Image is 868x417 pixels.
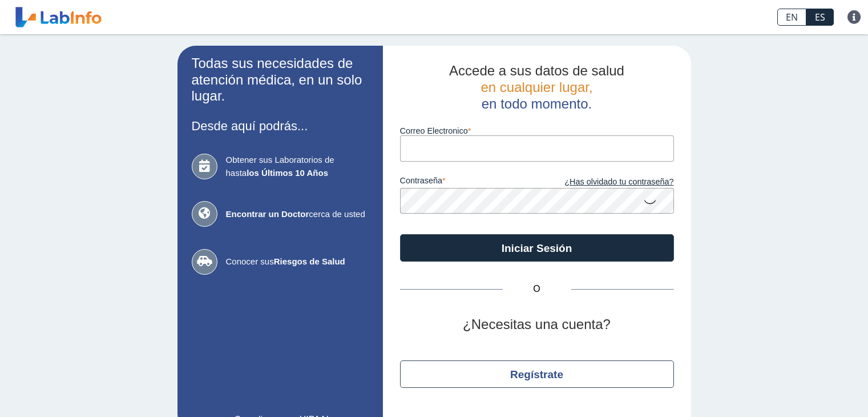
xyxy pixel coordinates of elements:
b: Encontrar un Doctor [226,209,309,219]
span: O [503,282,571,296]
span: Obtener sus Laboratorios de hasta [226,154,369,179]
label: contraseña [400,176,537,189]
a: EN [777,9,806,26]
h2: Todas sus necesidades de atención médica, en un solo lugar. [192,55,369,105]
h2: ¿Necesitas una cuenta? [400,316,674,333]
span: Accede a sus datos de salud [449,63,624,78]
a: ES [806,9,834,26]
a: ¿Has olvidado tu contraseña? [537,176,674,189]
span: cerca de usted [226,208,369,221]
button: Regístrate [400,360,674,388]
h3: Desde aquí podrás... [192,119,369,133]
button: Iniciar Sesión [400,234,674,262]
span: en todo momento. [482,96,592,111]
b: los Últimos 10 Años [247,168,328,178]
span: Conocer sus [226,255,369,268]
span: en cualquier lugar, [481,79,592,95]
label: Correo Electronico [400,126,674,135]
b: Riesgos de Salud [274,256,345,266]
